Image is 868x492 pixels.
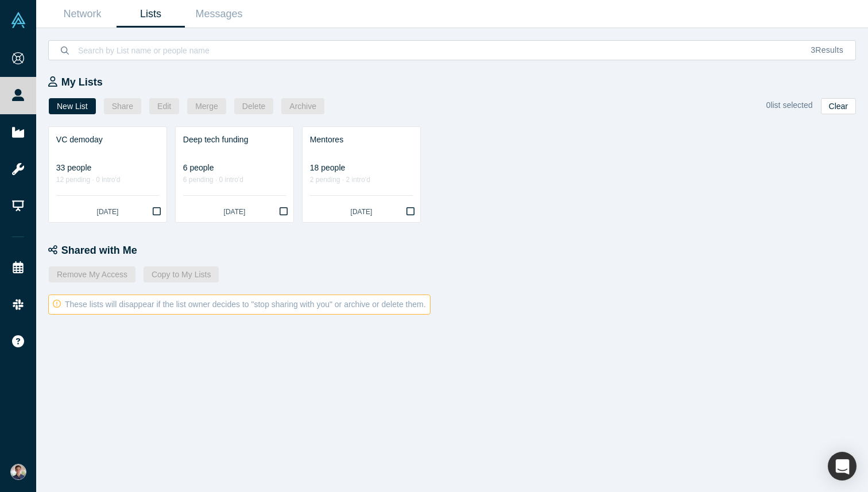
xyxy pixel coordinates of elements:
span: 3 [811,45,815,55]
div: These lists will disappear if the list owner decides to "stop sharing with you" or archive or del... [48,295,431,315]
div: [DATE] [310,207,413,217]
div: 18 people [310,162,413,174]
div: 6 pending · 0 intro'd [183,174,286,186]
div: Deep tech funding [183,134,286,146]
div: 12 pending · 0 intro'd [56,174,159,186]
div: 6 people [183,162,286,174]
button: Merge [187,98,226,114]
a: VC demoday33 people12 pending · 0 intro'd[DATE] [49,127,166,222]
div: VC demoday [56,134,159,146]
button: Delete [234,98,273,114]
button: Remove My Access [49,266,135,282]
div: Shared with Me [48,243,868,258]
span: Results [811,45,843,55]
button: Bookmark [400,202,420,222]
div: Mentores [310,134,413,146]
span: 0 list selected [766,100,813,110]
img: Andres Meiners's Account [10,464,26,480]
a: Messages [185,1,253,28]
button: Edit [149,98,179,114]
button: Archive [281,98,324,114]
div: 2 pending · 2 intro'd [310,174,413,186]
a: Network [48,1,117,28]
a: Mentores18 people2 pending · 2 intro'd[DATE] [303,127,420,222]
div: 33 people [56,162,159,174]
button: Bookmark [273,202,293,222]
button: Copy to My Lists [144,266,219,282]
div: My Lists [48,75,868,90]
button: Bookmark [146,202,166,222]
img: Alchemist Vault Logo [10,12,26,28]
button: Clear [821,98,856,114]
a: Deep tech funding6 people6 pending · 0 intro'd[DATE] [176,127,293,222]
div: [DATE] [183,207,286,217]
div: [DATE] [56,207,159,217]
button: Share [104,98,141,114]
input: Search by List name or people name [77,37,799,64]
a: Lists [117,1,185,28]
button: New List [49,98,96,114]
